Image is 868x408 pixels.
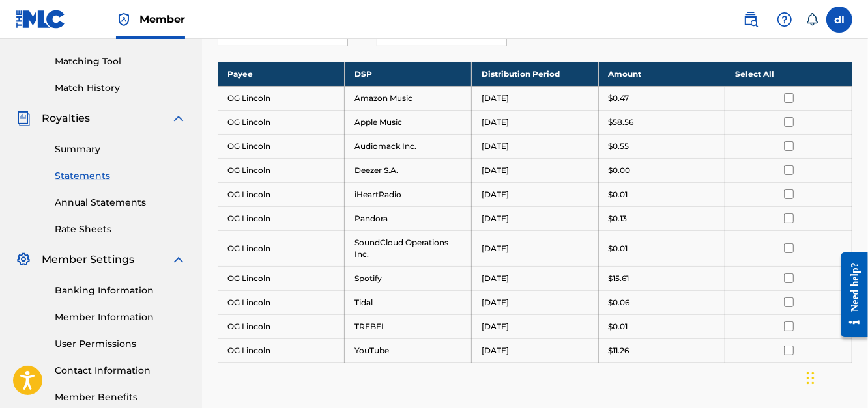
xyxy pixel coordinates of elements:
[832,242,868,347] iframe: Resource Center
[471,338,598,362] td: [DATE]
[826,7,852,33] div: User Menu
[471,158,598,182] td: [DATE]
[171,252,186,267] img: expand
[218,290,345,314] td: OG Lincoln
[609,345,629,357] p: $11.26
[55,284,186,297] a: Banking Information
[471,110,598,134] td: [DATE]
[42,111,90,126] span: Royalties
[609,243,628,254] p: $0.01
[55,55,186,68] a: Matching Tool
[471,86,598,110] td: [DATE]
[171,111,186,126] img: expand
[218,182,345,206] td: OG Lincoln
[218,134,345,158] td: OG Lincoln
[807,359,815,398] div: Drag
[218,62,345,86] th: Payee
[609,213,628,224] p: $0.13
[345,230,472,266] td: SoundCloud Operations Inc.
[42,252,134,267] span: Member Settings
[471,134,598,158] td: [DATE]
[345,338,472,362] td: YouTube
[55,310,186,324] a: Member Information
[345,86,472,110] td: Amazon Music
[55,169,186,183] a: Statements
[55,364,186,377] a: Contact Information
[345,266,472,290] td: Spotify
[738,7,764,33] a: Public Search
[55,223,186,236] a: Rate Sheets
[805,13,818,26] div: Notifications
[55,390,186,404] a: Member Benefits
[345,314,472,338] td: TREBEL
[218,206,345,230] td: OG Lincoln
[218,86,345,110] td: OG Lincoln
[609,141,629,152] p: $0.55
[55,143,186,156] a: Summary
[218,314,345,338] td: OG Lincoln
[772,7,798,33] div: Help
[218,230,345,266] td: OG Lincoln
[55,337,186,351] a: User Permissions
[609,165,631,176] p: $0.00
[139,12,185,27] span: Member
[345,110,472,134] td: Apple Music
[471,230,598,266] td: [DATE]
[471,206,598,230] td: [DATE]
[598,62,725,86] th: Amount
[345,290,472,314] td: Tidal
[471,314,598,338] td: [DATE]
[218,158,345,182] td: OG Lincoln
[218,338,345,362] td: OG Lincoln
[471,290,598,314] td: [DATE]
[345,206,472,230] td: Pandora
[471,62,598,86] th: Distribution Period
[16,252,31,267] img: Member Settings
[743,12,759,27] img: search
[345,182,472,206] td: iHeartRadio
[609,297,630,308] p: $0.06
[609,92,629,104] p: $0.47
[609,273,629,284] p: $15.61
[609,116,634,128] p: $58.56
[55,196,186,210] a: Annual Statements
[345,134,472,158] td: Audiomack Inc.
[116,12,132,27] img: Top Rightsholder
[471,266,598,290] td: [DATE]
[345,62,472,86] th: DSP
[16,111,31,126] img: Royalties
[725,62,852,86] th: Select All
[471,182,598,206] td: [DATE]
[16,10,66,29] img: MLC Logo
[55,81,186,95] a: Match History
[803,346,868,408] iframe: Chat Widget
[218,110,345,134] td: OG Lincoln
[777,12,792,27] img: help
[345,158,472,182] td: Deezer S.A.
[609,189,628,200] p: $0.01
[609,321,628,333] p: $0.01
[218,266,345,290] td: OG Lincoln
